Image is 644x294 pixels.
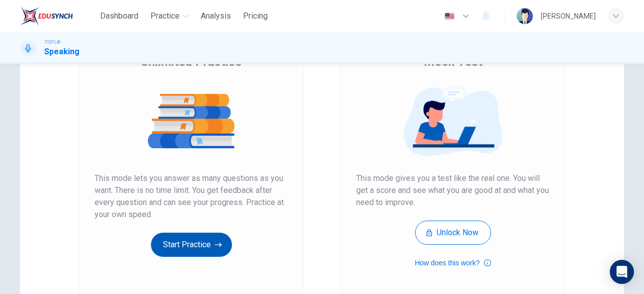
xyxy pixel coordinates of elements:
[443,13,456,20] img: en
[610,260,634,284] div: Open Intercom Messenger
[201,10,231,22] span: Analysis
[44,46,79,58] h1: Speaking
[146,7,193,25] button: Practice
[44,39,60,46] span: TOEFL®
[415,221,491,245] button: Unlock Now
[517,8,533,24] img: Profile picture
[415,257,491,269] button: How does this work?
[100,10,138,22] span: Dashboard
[20,6,73,26] img: EduSynch logo
[356,172,549,209] span: This mode gives you a test like the real one. You will get a score and see what you are good at a...
[150,10,180,22] span: Practice
[239,7,272,25] button: Pricing
[541,10,596,22] div: [PERSON_NAME]
[243,10,268,22] span: Pricing
[20,6,96,26] a: EduSynch logo
[197,7,235,25] button: Analysis
[95,172,288,221] span: This mode lets you answer as many questions as you want. There is no time limit. You get feedback...
[96,7,142,25] button: Dashboard
[151,233,232,257] button: Start Practice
